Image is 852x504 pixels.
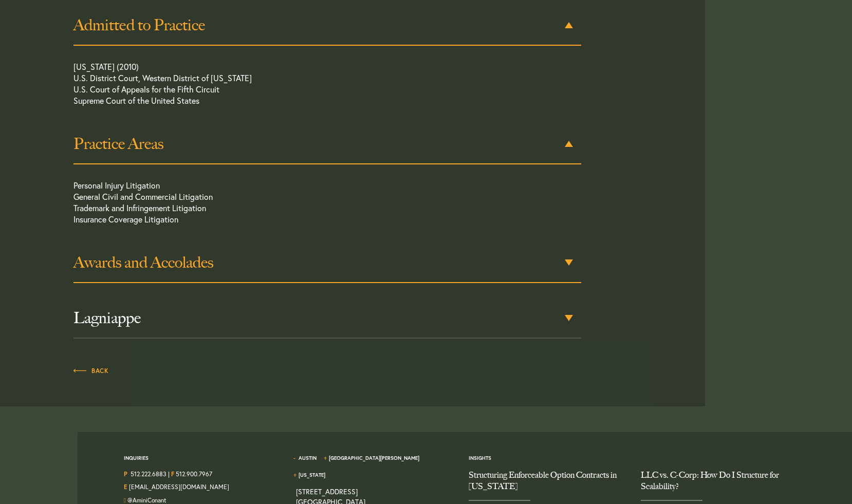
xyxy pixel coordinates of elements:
[73,368,108,374] span: Back
[171,470,174,478] strong: F
[73,16,581,34] h3: Admitted to Practice
[299,472,325,478] a: [US_STATE]
[469,455,491,461] a: Insights
[124,483,127,491] strong: E
[469,470,626,500] a: Structuring Enforceable Option Contracts in Texas
[73,364,108,376] a: Back
[129,483,229,491] a: Email Us
[641,470,798,500] a: LLC vs. C-Corp: How Do I Structure for Scalability?
[329,455,419,461] a: [GEOGRAPHIC_DATA][PERSON_NAME]
[73,309,581,327] h3: Lagniappe
[124,470,127,478] strong: P
[73,180,530,230] p: Personal Injury Litigation General Civil and Commercial Litigation Trademark and Infringement Lit...
[73,61,530,111] p: [US_STATE] (2010) U.S. District Court, Western District of [US_STATE] U.S. Court of Appeals for t...
[127,496,166,504] a: Follow us on Twitter
[168,470,170,480] span: |
[131,470,166,478] a: Call us at 5122226883
[176,470,212,478] a: 512.900.7967
[73,253,581,272] h3: Awards and Accolades
[124,455,149,470] span: Inquiries
[73,135,581,153] h3: Practice Areas
[299,455,317,461] a: Austin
